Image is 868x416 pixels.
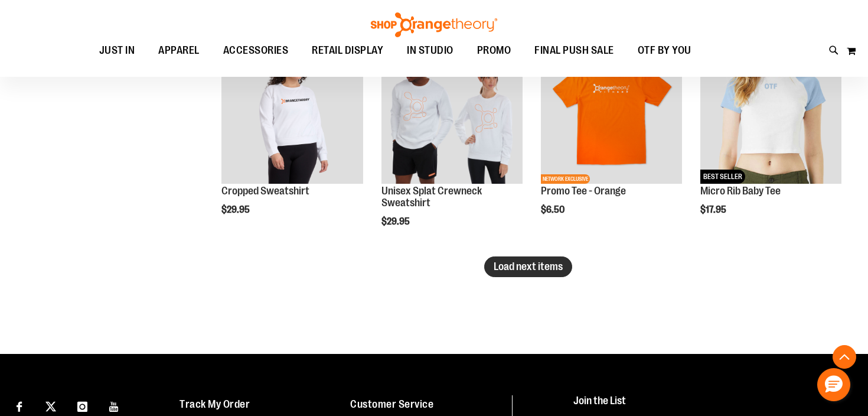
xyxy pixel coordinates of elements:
a: Unisex Splat Crewneck Sweatshirt [381,185,482,209]
div: product [694,37,847,245]
div: product [216,37,368,245]
a: Visit our Facebook page [9,395,30,416]
span: FINAL PUSH SALE [534,37,614,64]
a: OTF BY YOU [626,37,703,64]
a: RETAIL DISPLAY [300,37,395,64]
span: $29.95 [221,204,252,215]
a: Product image for Orange Promo TeeNEWNETWORK EXCLUSIVE [541,43,682,186]
span: NETWORK EXCLUSIVE [541,174,590,184]
button: Back To Top [833,345,856,369]
span: APPAREL [158,37,200,64]
img: Front of 2024 Q3 Balanced Basic Womens Cropped Sweatshirt [221,43,363,184]
span: RETAIL DISPLAY [312,37,383,64]
span: BEST SELLER [700,170,745,184]
span: PROMO [477,37,511,64]
div: product [535,37,688,245]
a: Customer Service [350,398,433,410]
a: APPAREL [146,37,211,64]
a: IN STUDIO [395,37,465,64]
a: Front of 2024 Q3 Balanced Basic Womens Cropped SweatshirtNEW [221,43,363,186]
img: Unisex Splat Crewneck Sweatshirt [381,43,523,184]
a: JUST IN [87,37,147,64]
a: Micro Rib Baby Tee [700,185,781,197]
button: Load next items [484,256,572,277]
span: JUST IN [99,37,135,64]
a: Visit our Youtube page [104,395,125,416]
a: Visit our X page [41,395,61,416]
span: Load next items [494,261,563,272]
span: $29.95 [381,216,412,227]
a: PROMO [465,37,523,64]
img: Shop Orangetheory [369,12,499,37]
span: $6.50 [541,204,566,215]
button: Hello, have a question? Let’s chat. [817,368,850,401]
img: Micro Rib Baby Tee [700,43,841,184]
span: IN STUDIO [407,37,453,64]
img: Twitter [45,401,56,412]
span: ACCESSORIES [223,37,289,64]
a: Cropped Sweatshirt [221,185,309,197]
a: FINAL PUSH SALE [523,37,626,64]
a: Promo Tee - Orange [541,185,626,197]
div: product [376,37,528,257]
a: Visit our Instagram page [72,395,93,416]
span: OTF BY YOU [638,37,691,64]
a: Unisex Splat Crewneck SweatshirtNEW [381,43,523,186]
img: Product image for Orange Promo Tee [541,43,682,184]
span: $17.95 [700,204,728,215]
a: ACCESSORIES [211,37,301,64]
a: Track My Order [180,398,250,410]
a: Micro Rib Baby TeeNEWBEST SELLER [700,43,841,186]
